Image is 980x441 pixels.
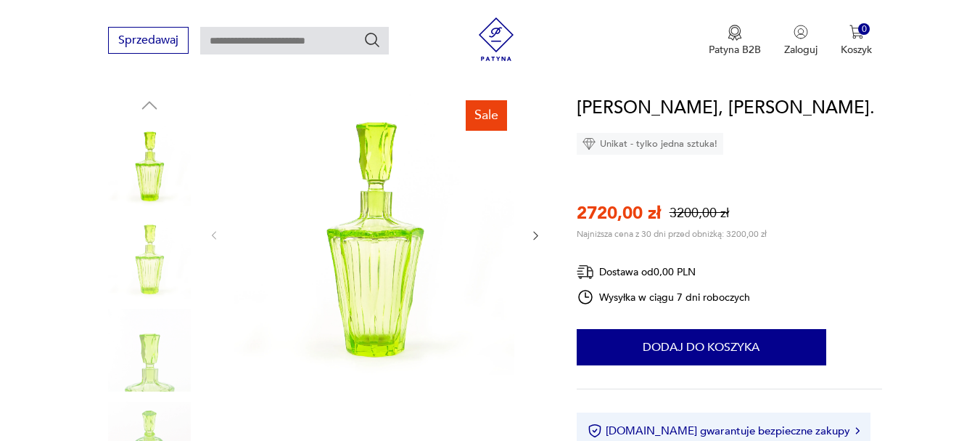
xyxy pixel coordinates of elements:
[849,25,864,39] img: Ikona koszyka
[709,43,761,57] p: Patyna B2B
[234,94,514,375] img: Zdjęcie produktu Uranowa karafka, Huta Józefina.
[588,424,602,438] img: Ikona certyfikatu
[474,17,518,61] img: Patyna - sklep z meblami i dekoracjami vintage
[577,263,751,281] div: Dostawa od 0,00 PLN
[577,228,767,240] p: Najniższa cena z 30 dni przed obniżką: 3200,00 zł
[466,100,507,131] div: Sale
[858,23,870,36] div: 0
[784,43,818,57] p: Zaloguj
[841,43,872,57] p: Koszyk
[794,25,808,39] img: Ikonka użytkownika
[108,36,189,46] a: Sprzedawaj
[588,424,860,438] button: [DOMAIN_NAME] gwarantuje bezpieczne zakupy
[108,309,191,392] img: Zdjęcie produktu Uranowa karafka, Huta Józefina.
[784,25,818,57] button: Zaloguj
[108,217,191,299] img: Zdjęcie produktu Uranowa karafka, Huta Józefina.
[108,27,189,54] button: Sprzedawaj
[363,31,381,49] button: Szukaj
[577,94,875,122] h1: [PERSON_NAME], [PERSON_NAME].
[728,25,742,41] img: Ikona medalu
[709,25,761,57] button: Patyna B2B
[577,329,826,365] button: Dodaj do koszyka
[577,133,723,155] div: Unikat - tylko jedna sztuka!
[855,427,860,434] img: Ikona strzałki w prawo
[577,288,751,306] div: Wysyłka w ciągu 7 dni roboczych
[582,137,596,150] img: Ikona diamentu
[841,25,872,57] button: 0Koszyk
[577,201,661,225] p: 2720,00 zł
[108,124,191,206] img: Zdjęcie produktu Uranowa karafka, Huta Józefina.
[709,25,761,57] a: Ikona medaluPatyna B2B
[577,263,594,281] img: Ikona dostawy
[670,204,729,222] p: 3200,00 zł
